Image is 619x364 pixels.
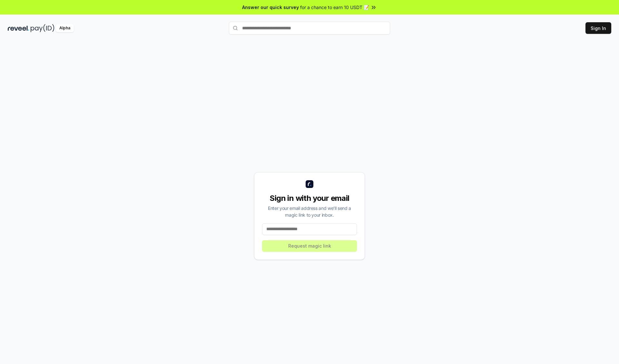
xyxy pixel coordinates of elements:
img: logo_small [306,180,313,188]
div: Sign in with your email [262,193,357,203]
span: Answer our quick survey [242,4,299,11]
div: Alpha [56,24,74,32]
span: for a chance to earn 10 USDT 📝 [300,4,369,11]
div: Enter your email address and we’ll send a magic link to your inbox. [262,205,357,218]
img: pay_id [31,24,54,32]
img: reveel_dark [8,24,29,32]
button: Sign In [585,22,611,34]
